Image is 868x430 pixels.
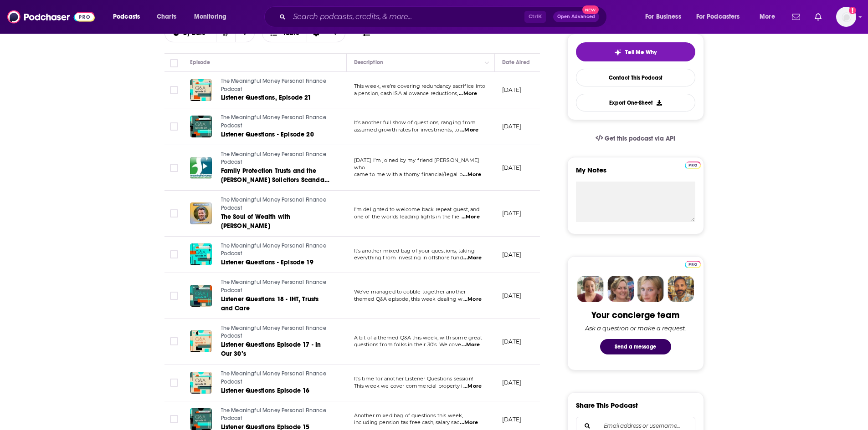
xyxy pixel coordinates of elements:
[221,151,326,166] span: The Meaningful Money Personal Finance Podcast
[354,375,473,382] span: It’s time for another Listener Questions session!
[221,197,326,211] span: The Meaningful Money Personal Finance Podcast
[221,78,326,92] span: The Meaningful Money Personal Finance Podcast
[753,10,786,24] button: open menu
[696,10,740,23] span: For Podcasters
[221,196,330,212] a: The Meaningful Money Personal Finance Podcast
[502,251,522,258] p: [DATE]
[502,57,530,68] div: Date Aired
[591,309,679,321] div: Your concierge team
[354,119,476,126] span: It’s another full show of questions, ranging from
[576,69,695,86] a: Contact This Podcast
[354,90,458,96] span: a pension, cash ISA allowance reductions,
[221,370,330,386] a: The Meaningful Money Personal Finance Podcast
[221,258,330,267] a: Listener Questions - Episode 19
[576,166,695,182] label: My Notes
[221,93,330,102] a: Listener Questions, Episode 21
[576,401,638,410] h3: Share This Podcast
[585,324,686,332] div: Ask a question or make a request.
[524,11,546,23] span: Ctrl K
[576,94,695,111] button: Export One-Sheet
[354,157,480,171] span: [DATE] I’m joined by my friend [PERSON_NAME] who
[221,340,330,359] a: Listener Questions Episode 17 - In Our 30’s
[354,126,460,133] span: assumed growth rates for investments, to
[170,292,178,300] span: Toggle select row
[283,30,299,36] span: Table
[354,288,466,295] span: We’ve managed to cobble together another
[113,10,140,23] span: Podcasts
[354,412,463,419] span: Another mixed bag of questions this week,
[354,206,480,212] span: I’m delighted to welcome back repeat guest, and
[354,341,461,348] span: questions from folks in their 30’s. We cove
[811,9,825,25] a: Show notifications dropdown
[760,10,775,23] span: More
[107,10,152,24] button: open menu
[462,341,480,349] span: ...More
[170,415,178,423] span: Toggle select row
[194,10,226,23] span: Monitoring
[354,171,462,177] span: came to me with a thorny financial/legal p
[502,338,522,345] p: [DATE]
[354,383,463,389] span: This week we cover commercial property i
[577,276,604,302] img: Sydney Profile
[836,7,856,27] img: User Profile
[170,164,178,172] span: Toggle select row
[639,10,693,24] button: open menu
[221,151,330,167] a: The Meaningful Money Personal Finance Podcast
[221,167,330,185] a: Family Protection Trusts and the [PERSON_NAME] Solicitors Scandal with [PERSON_NAME]
[273,6,616,27] div: Search podcasts, credits, & more...
[289,10,524,24] input: Search podcasts, credits, & more...
[637,276,664,302] img: Jules Profile
[221,324,330,340] a: The Meaningful Money Personal Finance Podcast
[221,325,326,339] span: The Meaningful Money Personal Finance Podcast
[462,213,480,221] span: ...More
[221,130,330,139] a: Listener Questions - Episode 20
[502,164,522,172] p: [DATE]
[557,15,595,19] span: Open Advanced
[685,160,701,169] a: Pro website
[625,49,657,56] span: Tell Me Why
[553,11,599,22] button: Open AdvancedNew
[482,57,493,68] button: Column Actions
[221,407,330,423] a: The Meaningful Money Personal Finance Podcast
[354,57,383,68] div: Description
[221,279,326,293] span: The Meaningful Money Personal Finance Podcast
[836,7,856,27] button: Show profile menu
[221,243,326,257] span: The Meaningful Money Personal Finance Podcast
[582,5,599,14] span: New
[463,296,482,303] span: ...More
[836,7,856,27] span: Logged in as BrunswickDigital
[221,212,330,231] a: The Soul of Wealth with [PERSON_NAME]
[221,295,319,312] span: Listener Questions 18 - IHT, Trusts and Care
[460,126,478,134] span: ...More
[170,122,178,131] span: Toggle select row
[170,209,178,218] span: Toggle select row
[685,261,701,268] img: Podchaser Pro
[221,370,326,385] span: The Meaningful Money Personal Finance Podcast
[7,8,95,25] img: Podchaser - Follow, Share and Rate Podcasts
[605,135,675,142] span: Get this podcast via API
[165,30,216,36] button: open menu
[221,295,330,313] a: Listener Questions 18 - IHT, Trusts and Care
[502,415,522,423] p: [DATE]
[170,337,178,345] span: Toggle select row
[221,114,330,130] a: The Meaningful Money Personal Finance Podcast
[221,258,313,266] span: Listener Questions - Episode 19
[183,30,209,36] span: By Date
[460,419,478,426] span: ...More
[502,209,522,217] p: [DATE]
[221,387,310,395] span: Listener Questions Episode 16
[221,213,291,230] span: The Soul of Wealth with [PERSON_NAME]
[170,250,178,258] span: Toggle select row
[463,171,481,178] span: ...More
[170,379,178,387] span: Toggle select row
[668,276,694,302] img: Jon Profile
[600,339,671,354] button: Send a message
[221,386,330,395] a: Listener Questions Episode 16
[221,407,326,422] span: The Meaningful Money Personal Finance Podcast
[463,254,482,262] span: ...More
[645,10,681,23] span: For Business
[502,292,522,299] p: [DATE]
[690,10,753,24] button: open menu
[459,90,477,97] span: ...More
